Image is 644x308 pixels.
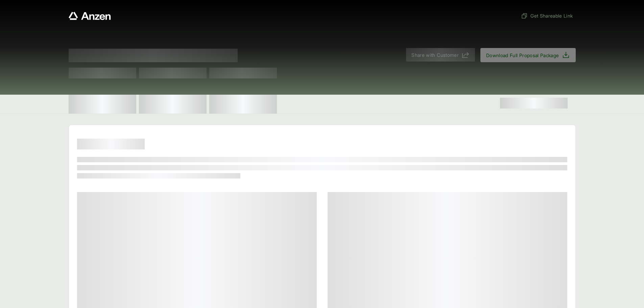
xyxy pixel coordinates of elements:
span: Test [139,68,207,78]
span: Test [209,68,277,78]
span: Share with Customer [411,51,459,58]
span: Test [69,68,136,78]
span: Get Shareable Link [521,12,573,19]
button: Get Shareable Link [518,9,575,22]
a: Anzen website [69,12,111,20]
span: Proposal for [69,49,238,62]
